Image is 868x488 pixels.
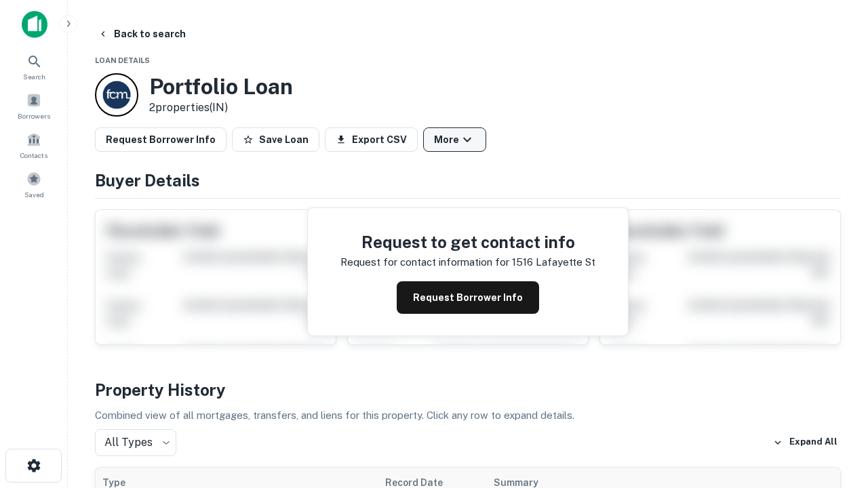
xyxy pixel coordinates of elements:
a: Contacts [4,127,64,163]
h4: Request to get contact info [340,230,595,254]
span: Saved [24,189,44,200]
button: More [423,127,486,152]
h4: Buyer Details [95,168,841,192]
button: Save Loan [232,127,319,152]
p: 2 properties (IN) [149,100,293,116]
span: Loan Details [95,56,150,64]
button: Request Borrower Info [95,127,226,152]
a: Borrowers [4,87,64,124]
button: Expand All [770,432,841,453]
span: Search [23,71,45,82]
span: Borrowers [18,110,50,121]
div: All Types [95,429,176,456]
a: Search [4,48,64,85]
h4: Property History [95,378,841,402]
span: Contacts [20,150,47,161]
button: Export CSV [325,127,418,152]
p: Request for contact information for [340,254,509,270]
button: Request Borrower Info [397,281,539,314]
p: Combined view of all mortgages, transfers, and liens for this property. Click any row to expand d... [95,407,841,424]
iframe: Chat Widget [800,336,868,401]
button: Back to search [92,22,191,46]
img: capitalize-icon.png [22,11,47,38]
p: 1516 lafayette st [512,254,595,270]
a: Saved [4,166,64,203]
h3: Portfolio Loan [149,74,293,100]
